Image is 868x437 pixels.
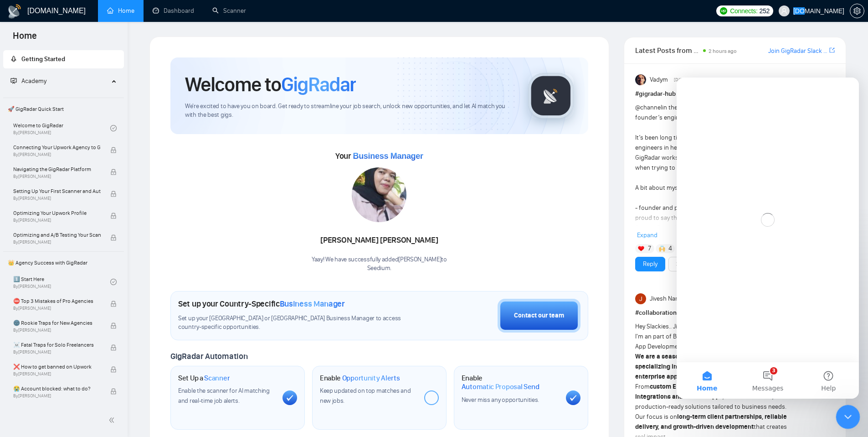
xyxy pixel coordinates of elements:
[110,125,117,131] span: check-circle
[13,152,101,157] span: By [PERSON_NAME]
[185,72,356,97] h1: Welcome to
[13,230,101,239] span: Optimizing and A/B Testing Your Scanner for Better Results
[635,293,646,304] img: Jivesh Nanda
[677,78,859,399] iframe: Intercom live chat
[3,50,124,68] li: Getting Started
[4,254,123,272] span: 👑 Agency Success with GigRadar
[312,255,447,273] div: Yaay! We have successfully added [PERSON_NAME] to
[637,231,657,239] span: Expand
[13,362,101,371] span: ❌ How to get banned on Upwork
[342,374,400,383] span: Opportunity Alerts
[668,244,672,253] span: 4
[514,311,564,321] div: Contact our team
[320,387,411,405] span: Keep updated on top matches and new jobs.
[635,413,787,431] strong: long-term client partnerships, reliable delivery, and growth-driven development
[650,294,686,304] span: Jivesh Nanda
[212,7,246,15] a: searchScanner
[108,416,118,425] span: double-left
[638,245,644,252] img: ❤️
[635,104,662,111] span: @channel
[13,174,101,179] span: By [PERSON_NAME]
[730,6,757,16] span: Connects:
[153,7,194,15] a: dashboardDashboard
[13,306,101,311] span: By [PERSON_NAME]
[13,349,101,355] span: By [PERSON_NAME]
[850,7,864,15] a: setting
[650,75,668,85] span: Vadym
[13,239,101,245] span: By [PERSON_NAME]
[462,396,539,404] span: Never miss any opportunities.
[13,328,101,333] span: By [PERSON_NAME]
[13,208,101,218] span: Optimizing Your Upwork Profile
[10,78,17,84] span: fund-projection-screen
[107,7,134,15] a: homeHome
[13,143,101,152] span: Connecting Your Upwork Agency to GigRadar
[110,323,117,329] span: lock
[7,4,22,19] img: logo
[110,344,117,351] span: lock
[829,46,835,55] a: export
[13,318,101,328] span: 🌚 Rookie Traps for New Agencies
[352,167,406,222] img: 1699261636320-IMG-20231031-WA0001.jpg
[13,371,101,377] span: By [PERSON_NAME]
[110,169,117,175] span: lock
[13,118,110,138] a: Welcome to GigRadarBy[PERSON_NAME]
[21,77,46,85] span: Academy
[659,245,665,252] img: 🙌
[185,102,514,120] span: We're excited to have you on board. Get ready to streamline your job search, unlock new opportuni...
[676,259,716,269] a: See the details
[13,187,101,196] span: Setting Up Your First Scanner and Auto-Bidder
[4,100,123,118] span: 🚀 GigRadar Quick Start
[635,308,835,318] h1: # collaboration
[178,374,230,383] h1: Set Up a
[836,405,860,429] iframe: Intercom live chat
[635,74,646,85] img: Vadym
[13,384,101,393] span: 😭 Account blocked: what to do?
[648,244,651,253] span: 7
[13,340,101,349] span: ☠️ Fatal Traps for Solo Freelancers
[10,77,46,85] span: Academy
[462,382,539,391] span: Automatic Proposal Send
[110,279,117,285] span: check-circle
[21,55,65,63] span: Getting Started
[312,233,447,248] div: [PERSON_NAME] [PERSON_NAME]
[204,374,230,383] span: Scanner
[643,259,657,269] a: Reply
[178,314,420,332] span: Set up your [GEOGRAPHIC_DATA] or [GEOGRAPHIC_DATA] Business Manager to access country-specific op...
[781,8,787,14] span: user
[178,299,345,309] h1: Set up your Country-Specific
[760,6,770,16] span: 252
[635,45,700,56] span: Latest Posts from the GigRadar Community
[668,257,724,271] button: See the details
[635,353,792,380] strong: We are a seasoned full-stack development team specializing in [GEOGRAPHIC_DATA], PHP, and scalabl...
[10,56,17,62] span: rocket
[110,366,117,373] span: lock
[635,103,795,364] div: in the meantime, would you be interested in the founder’s engineering blog? It’s been long time s...
[13,165,101,174] span: Navigating the GigRadar Platform
[13,393,101,399] span: By [PERSON_NAME]
[635,257,665,271] button: Reply
[110,388,117,395] span: lock
[110,234,117,241] span: lock
[5,29,44,48] span: Home
[13,218,101,223] span: By [PERSON_NAME]
[353,151,423,161] span: Business Manager
[768,46,827,56] a: Join GigRadar Slack Community
[280,299,345,309] span: Business Manager
[13,196,101,201] span: By [PERSON_NAME]
[312,264,447,273] p: Seedium .
[462,374,559,391] h1: Enable
[720,7,727,15] img: upwork-logo.png
[281,72,356,97] span: GigRadar
[674,76,686,84] span: [DATE]
[709,48,737,54] span: 2 hours ago
[110,213,117,219] span: lock
[635,89,835,99] h1: # gigradar-hub
[110,301,117,307] span: lock
[850,4,864,18] button: setting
